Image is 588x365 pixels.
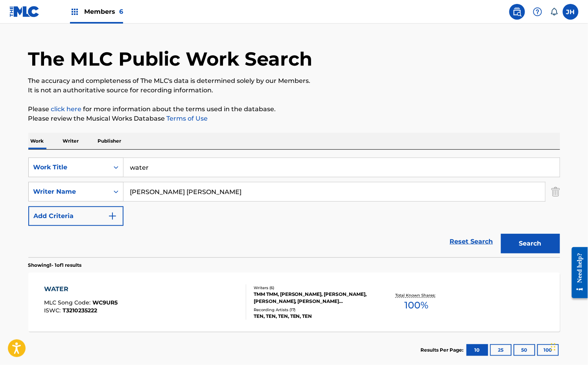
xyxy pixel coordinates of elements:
[512,7,522,17] img: search
[51,105,82,113] a: click here
[28,206,123,226] button: Add Criteria
[165,115,208,122] a: Terms of Use
[254,285,372,291] div: Writers ( 6 )
[537,344,559,356] button: 100
[396,292,438,298] p: Total Known Shares:
[28,158,560,257] form: Search Form
[28,114,560,123] p: Please review the Musical Works Database
[514,344,535,356] button: 50
[254,313,372,320] div: TEN, TEN, TEN, TEN, TEN
[405,298,429,312] span: 100 %
[33,163,104,172] div: Work Title
[550,8,558,16] div: Notifications
[551,182,560,202] img: Delete Criterion
[44,284,118,294] div: WATER
[466,344,488,356] button: 10
[446,233,497,250] a: Reset Search
[70,7,79,17] img: Top Rightsholders
[28,133,46,149] p: Work
[61,133,81,149] p: Writer
[33,187,104,196] div: Writer Name
[509,4,525,20] a: Public Search
[9,6,40,17] img: MLC Logo
[28,76,560,86] p: The accuracy and completeness of The MLC's data is determined solely by our Members.
[63,307,97,314] span: T3210235222
[28,273,560,332] a: WATERMLC Song Code:WC9UR5ISWC:T3210235222Writers (6)TMM TMM, [PERSON_NAME], [PERSON_NAME], [PERSO...
[566,241,588,304] iframe: Resource Center
[551,335,556,359] div: Drag
[119,8,123,15] span: 6
[28,47,313,71] h1: The MLC Public Work Search
[549,327,588,365] iframe: Chat Widget
[44,307,63,314] span: ISWC :
[254,291,372,305] div: TMM TMM, [PERSON_NAME], [PERSON_NAME], [PERSON_NAME], [PERSON_NAME] [PERSON_NAME] [PERSON_NAME]
[533,7,542,17] img: help
[92,299,118,306] span: WC9UR5
[84,7,123,16] span: Members
[563,4,579,20] div: User Menu
[28,262,82,269] p: Showing 1 - 1 of 1 results
[254,307,372,313] div: Recording Artists ( 17 )
[530,4,546,20] div: Help
[490,344,512,356] button: 25
[44,299,92,306] span: MLC Song Code :
[421,347,466,354] p: Results Per Page:
[28,86,560,95] p: It is not an authoritative source for recording information.
[96,133,124,149] p: Publisher
[28,105,560,114] p: Please for more information about the terms used in the database.
[108,211,117,221] img: 9d2ae6d4665cec9f34b9.svg
[501,234,560,253] button: Search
